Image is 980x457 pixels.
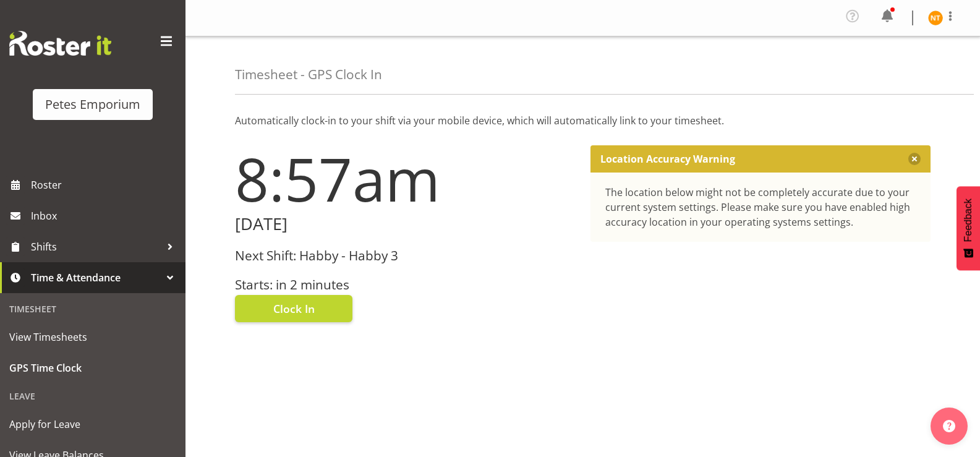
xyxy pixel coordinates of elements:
span: Feedback [963,199,974,242]
img: help-xxl-2.png [943,420,955,432]
h3: Next Shift: Habby - Habby 3 [235,249,576,263]
div: Petes Emporium [45,95,140,114]
button: Feedback - Show survey [957,186,980,270]
h3: Starts: in 2 minutes [235,278,576,292]
a: GPS Time Clock [3,352,182,383]
span: Roster [31,176,179,194]
span: Shifts [31,237,161,256]
button: Close message [908,153,921,165]
div: Timesheet [3,296,182,322]
div: Leave [3,383,182,409]
a: Apply for Leave [3,409,182,440]
span: View Timesheets [9,328,176,346]
a: View Timesheets [3,322,182,352]
h4: Timesheet - GPS Clock In [235,67,382,82]
span: Time & Attendance [31,268,161,287]
p: Automatically clock-in to your shift via your mobile device, which will automatically link to you... [235,113,931,128]
h1: 8:57am [235,145,576,212]
span: Apply for Leave [9,415,176,434]
span: GPS Time Clock [9,359,176,377]
h2: [DATE] [235,215,576,234]
div: The location below might not be completely accurate due to your current system settings. Please m... [605,185,916,229]
img: nicole-thomson8388.jpg [928,11,943,25]
span: Inbox [31,207,179,225]
button: Clock In [235,295,352,322]
img: Rosterit website logo [9,31,111,56]
p: Location Accuracy Warning [600,153,735,165]
span: Clock In [273,301,315,317]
